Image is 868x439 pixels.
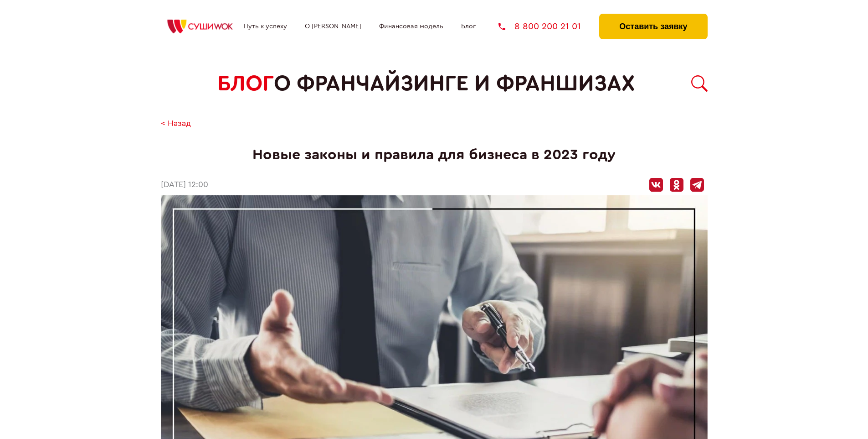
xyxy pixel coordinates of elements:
[379,23,443,30] a: Финансовая модель
[461,23,476,30] a: Блог
[599,14,707,39] button: Оставить заявку
[274,71,635,96] span: о франчайзинге и франшизах
[305,23,361,30] a: О [PERSON_NAME]
[217,71,274,96] span: БЛОГ
[498,22,581,31] a: 8 800 200 21 01
[514,22,581,31] span: 8 800 200 21 01
[161,119,191,129] a: < Назад
[161,146,708,163] h1: Новые законы и правила для бизнеса в 2023 году
[161,180,208,190] time: [DATE] 12:00
[244,23,287,30] a: Путь к успеху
